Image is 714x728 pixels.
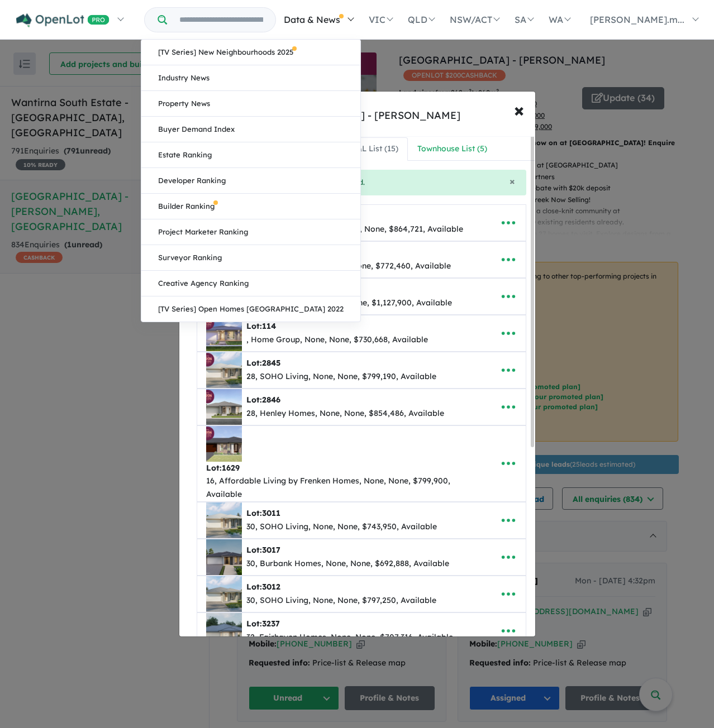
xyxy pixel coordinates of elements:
a: Buyer Demand Index [141,117,360,142]
a: Estate Ranking [141,142,360,168]
a: Builder Ranking [141,194,360,219]
b: Lot: [246,321,276,331]
span: 3237 [262,619,280,629]
a: Creative Agency Ranking [141,271,360,296]
img: Openlot PRO Logo White [16,13,110,27]
div: 32, Fairhaven Homes, None, None, $707,316, Available [246,631,453,644]
span: 3012 [262,582,280,592]
span: 2846 [262,395,280,405]
span: × [510,175,515,188]
span: 2845 [262,358,280,368]
b: Lot: [246,619,280,629]
a: Project Marketer Ranking [141,219,360,245]
div: 28, Henley Homes, None, None, $854,486, Available [246,407,444,420]
div: Project's H&L stock list successfully updated. [197,170,526,195]
div: 28, SOHO Living, None, None, $799,190, Available [246,370,436,384]
a: Property News [141,91,360,117]
b: Lot: [246,395,280,405]
div: , Home Group, None, None, $730,668, Available [246,333,428,347]
div: 30, SOHO Living, None, None, $797,250, Available [246,594,436,607]
div: 16, Affordable Living by Frenken Homes, None, None, $799,900, Available [206,475,482,501]
b: Lot: [246,358,280,368]
img: Smiths%20Lane%20Estate%20-%20Clyde%20North%20-%20Lot%202845___1754892666.jpg [206,352,242,388]
span: 114 [262,321,276,331]
div: Townhouse List ( 5 ) [417,142,487,156]
a: [TV Series] New Neighbourhoods 2025 [141,40,360,65]
b: Lot: [206,463,240,473]
img: Smiths%20Lane%20Estate%20-%20Clyde%20North%20-%20Lot%20114___1754892510.jpg [206,315,242,351]
img: Smiths%20Lane%20Estate%20-%20Clyde%20North%20-%20Lot%201629___1754895806.png [206,426,242,462]
div: 30, Burbank Homes, None, None, $692,888, Available [246,557,449,571]
button: Close [510,176,515,186]
div: 30, SOHO Living, None, None, $743,950, Available [246,520,437,534]
a: Developer Ranking [141,168,360,194]
b: Lot: [246,582,280,592]
img: Smiths%20Lane%20Estate%20-%20Clyde%20North%20-%20Lot%203012___1754891303.jpg [206,576,242,612]
span: 1629 [222,463,240,473]
span: [PERSON_NAME].m... [590,14,684,25]
img: Smiths%20Lane%20Estate%20-%20Clyde%20North%20-%20Lot%203017___1752475931.png [206,539,242,575]
input: Try estate name, suburb, builder or developer [169,8,273,32]
div: H&L List ( 15 ) [350,142,398,156]
span: 3017 [262,545,280,555]
b: Lot: [246,508,280,518]
b: Lot: [246,545,280,555]
img: Smiths%20Lane%20Estate%20-%20Clyde%20North%20-%20Lot%202846___1754892883.jpg [206,389,242,425]
img: Smiths%20Lane%20Estate%20-%20Clyde%20North%20-%20Lot%203237___1752476164.png [206,613,242,649]
span: × [514,98,524,122]
a: Surveyor Ranking [141,245,360,271]
a: [TV Series] Open Homes [GEOGRAPHIC_DATA] 2022 [141,296,360,322]
img: Smiths%20Lane%20Estate%20-%20Clyde%20North%20-%20Lot%203011___1754891406.jpg [206,502,242,538]
a: Industry News [141,65,360,91]
span: 3011 [262,508,280,518]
